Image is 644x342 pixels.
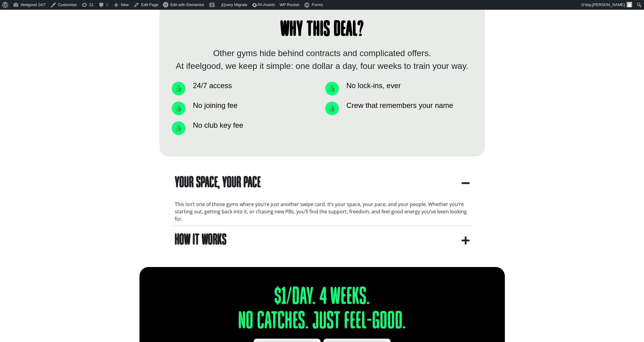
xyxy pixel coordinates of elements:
span: No club key fee [192,120,243,131]
summary: How It Works [172,226,473,255]
div: How It Works [175,229,227,252]
div: Accordion. Open links with Enter or Space, close with Escape, and navigate with Arrow Keys [172,169,473,255]
h2: $1/day. 4 weeks. No catches. Just feel-good. [213,285,432,334]
span: Crew that remembers your name [345,100,453,111]
span: [PERSON_NAME] [592,2,625,7]
summary: Your Space, Your Pace [172,169,473,198]
span: No joining fee [192,100,238,111]
div: Other gyms hide behind contracts and complicated offers. At ifeelgood, we keep it simple: one dol... [172,47,473,73]
div: Your Space, Your Pace [175,172,261,194]
span: Edit with Elementor [170,2,204,7]
div: This isn’t one of those gyms where you’re just another swipe card. It’s your space, your pace, an... [175,201,470,223]
h1: Why This Deal? [172,20,473,41]
span: 24/7 access [192,80,232,91]
span: No lock-ins, ever [345,80,401,91]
